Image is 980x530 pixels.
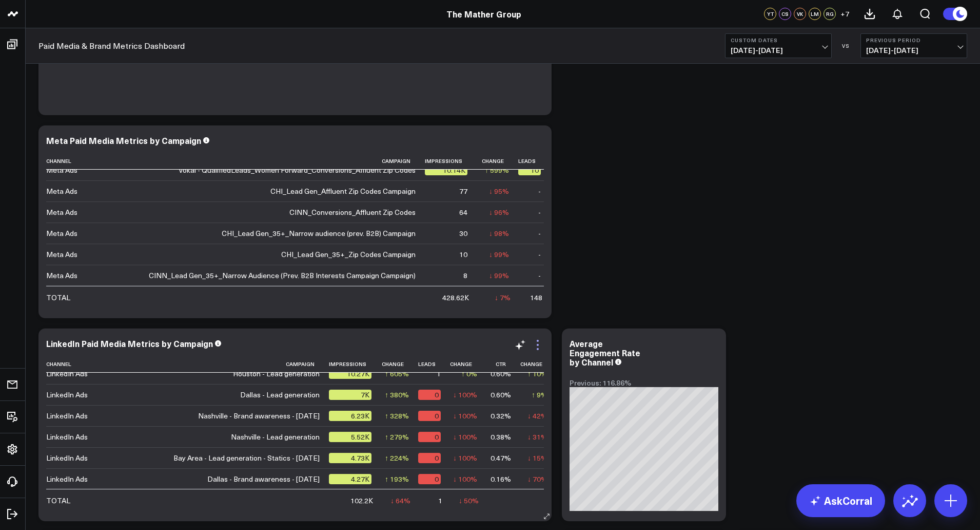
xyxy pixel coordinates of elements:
div: LinkedIn Ads [46,453,88,463]
div: 1 [438,496,442,506]
div: Meta Ads [46,165,77,175]
th: Change [381,356,418,373]
div: LinkedIn Ads [46,390,88,400]
div: ↓ 95% [489,186,509,196]
div: LinkedIn Ads [46,474,88,484]
div: - [538,207,541,217]
div: CHI_Lead Gen_35+_Narrow audience (prev. B2B) Campaign [222,228,416,239]
div: 0.16% [491,474,511,484]
div: - [538,249,541,260]
div: ↑ 380% [385,390,409,400]
div: CS [779,8,791,20]
div: ↑ 193% [385,474,409,484]
div: ↓ 7% [495,293,511,303]
div: - [538,270,541,281]
div: ↑ 328% [385,411,409,421]
th: Campaign [149,153,425,170]
div: 10 [459,249,467,260]
div: 10 [518,165,541,175]
div: Dallas - Lead generation [240,390,320,400]
span: + 7 [840,10,849,17]
div: 428.62K [442,293,469,303]
div: Meta Paid Media Metrics by Campaign [46,135,201,146]
div: 1 [437,369,441,379]
div: LM [809,8,821,20]
div: LinkedIn Ads [46,432,88,442]
div: 0.47% [491,453,511,463]
div: ↓ 100% [453,474,477,484]
div: 64 [459,207,467,217]
div: ↑ 224% [385,453,409,463]
div: ↓ 100% [453,411,477,421]
div: 30 [459,228,467,239]
th: Campaign [149,356,329,373]
div: 6.23K [329,411,371,421]
div: ↓ 42% [527,411,547,421]
div: 4.27K [329,474,371,484]
span: [DATE] - [DATE] [866,46,962,54]
div: LinkedIn Paid Media Metrics by Campaign [46,338,213,349]
div: 0.60% [491,369,511,379]
div: 0 [418,432,441,442]
div: Bay Area - Lead generation - Statics - [DATE] [173,453,320,463]
div: TOTAL [46,293,70,303]
th: Leads [518,153,550,170]
b: Previous Period [866,37,962,43]
div: ↓ 15% [527,453,547,463]
div: ↓ 64% [390,496,410,506]
div: CHI_Lead Gen_35+_Zip Codes Campaign [281,249,416,260]
div: ↓ 100% [453,432,477,442]
th: Channel [46,153,149,170]
div: Houston - Lead generation [233,369,320,379]
b: Custom Dates [731,37,826,43]
th: Change [450,356,486,373]
div: 77 [459,186,467,196]
span: [DATE] - [DATE] [731,46,826,54]
div: 0 [418,390,441,400]
button: +7 [838,8,851,20]
div: Meta Ads [46,228,77,239]
div: 10.27K [329,369,371,379]
div: ↓ 98% [489,228,509,239]
div: Nashville - Lead generation [231,432,320,442]
th: Change [520,356,557,373]
div: 0 [418,411,441,421]
div: Meta Ads [46,270,77,281]
div: CHI_Lead Gen_Affluent Zip Codes Campaign [270,186,416,196]
div: ↓ 100% [453,390,477,400]
div: 10.14K [425,165,467,175]
div: ↓ 100% [453,453,477,463]
button: Custom Dates[DATE]-[DATE] [725,33,832,58]
div: Average Engagement Rate by Channel [570,338,640,368]
a: Paid Media & Brand Metrics Dashboard [38,40,185,51]
div: ↓ 99% [489,270,509,281]
div: 0.60% [491,390,511,400]
div: 5.52K [329,432,371,442]
div: YT [764,8,776,20]
div: 7K [329,390,371,400]
div: 148 [530,293,542,303]
div: LinkedIn Ads [46,411,88,421]
div: Meta Ads [46,186,77,196]
div: VK [794,8,806,20]
div: ↑ 0% [461,369,477,379]
button: Previous Period[DATE]-[DATE] [860,33,967,58]
div: TOTAL [46,496,70,506]
div: RG [824,8,836,20]
div: 0 [418,453,441,463]
th: Ctr [486,356,520,373]
div: CINN_Lead Gen_35+_Narrow Audience (Prev. B2B Interests Campaign Campaign) [149,270,416,281]
div: ↑ 9% [532,390,547,400]
th: Leads [418,356,450,373]
div: ↓ 50% [459,496,479,506]
div: 0.32% [491,411,511,421]
div: CINN_Conversions_Affluent Zip Codes [289,207,416,217]
div: ↑ 599% [485,165,509,175]
div: Meta Ads [46,207,77,217]
th: Impressions [425,153,477,170]
div: VS [837,43,855,49]
div: 0.38% [491,432,511,442]
a: The Mather Group [446,8,521,20]
div: Vokal - QualifiedLeads_Women Forward_Conversions_Affluent Zip Codes [179,165,416,175]
div: - [538,228,541,239]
